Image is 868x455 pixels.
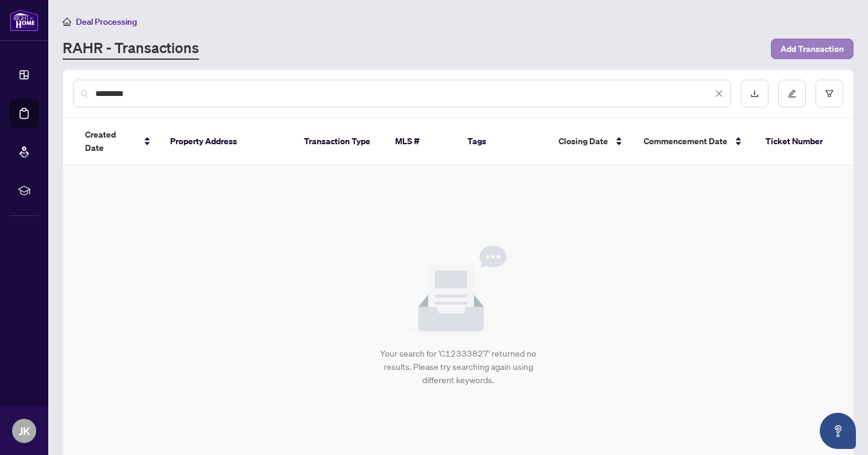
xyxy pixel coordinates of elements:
button: filter [816,80,843,107]
span: close [715,89,723,98]
button: edit [778,80,806,107]
img: Null State Icon [410,246,507,337]
span: home [63,17,71,26]
th: Tags [458,118,549,165]
th: MLS # [385,118,458,165]
button: Add Transaction [771,39,854,59]
th: Created Date [75,118,160,165]
span: filter [825,89,834,98]
button: Open asap [820,413,856,449]
span: Closing Date [559,135,608,148]
button: download [741,80,768,107]
div: Your search for 'C12333827' returned no results. Please try searching again using different keywo... [376,347,540,387]
a: RAHR - Transactions [63,38,199,60]
span: JK [19,422,30,439]
th: Ticket Number [756,118,841,165]
span: download [750,89,759,98]
th: Property Address [160,118,294,165]
span: Add Transaction [781,39,844,59]
th: Transaction Type [294,118,385,165]
span: Commencement Date [644,135,727,148]
span: Deal Processing [76,16,137,27]
span: edit [788,89,796,98]
span: Created Date [85,128,136,154]
th: Closing Date [549,118,634,165]
img: logo [10,9,39,31]
th: Commencement Date [634,118,755,165]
